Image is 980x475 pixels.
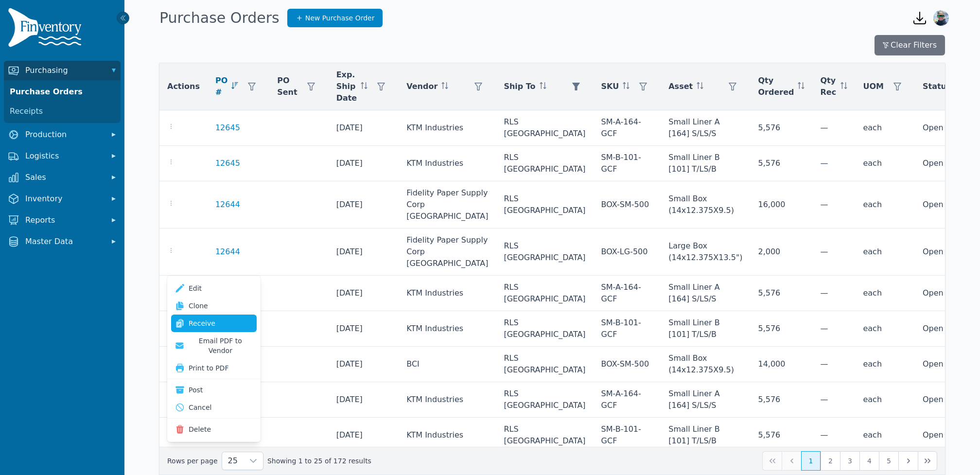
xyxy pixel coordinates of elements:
td: each [855,229,915,276]
span: SKU [601,81,619,92]
td: each [855,311,915,347]
span: Master Data [25,236,103,247]
button: Print to PDF [171,359,257,377]
span: Inventory [25,193,103,205]
td: BOX-LG-500 [594,229,661,276]
td: [DATE] [329,347,399,382]
img: Karina Wright [933,10,949,26]
button: Page 2 [821,451,840,471]
td: — [812,347,855,382]
td: KTM Industries [399,311,496,347]
td: each [855,276,915,311]
button: Cancel [171,399,257,416]
span: Qty Rec [820,75,837,98]
span: Status [923,81,951,92]
td: — [812,382,855,418]
td: BCI [399,347,496,382]
td: [DATE] [329,229,399,276]
td: — [812,276,855,311]
td: KTM Industries [399,110,496,146]
button: Purchasing [4,61,121,80]
td: SM-A-164-GCF [594,382,661,418]
button: Last Page [918,451,937,471]
button: Delete [171,421,257,438]
button: Page 3 [840,451,859,471]
td: RLS [GEOGRAPHIC_DATA] [496,418,593,453]
span: Actions [167,81,200,92]
td: 5,576 [750,146,812,181]
a: Receipts [6,102,119,121]
button: Post [171,381,257,399]
span: Purchasing [25,65,103,76]
button: Inventory [4,189,121,209]
td: SM-B-101-GCF [594,418,661,453]
td: RLS [GEOGRAPHIC_DATA] [496,181,593,229]
td: — [812,146,855,181]
button: Page 5 [879,451,898,471]
a: Receive [171,315,257,332]
td: BOX-SM-500 [594,347,661,382]
a: Purchase Orders [6,82,119,102]
td: Small Liner B [101] T/LS/B [661,418,750,453]
td: Small Liner A [164] S/LS/S [661,382,750,418]
td: — [812,418,855,453]
a: Edit [171,280,257,297]
span: UOM [863,81,884,92]
td: each [855,347,915,382]
td: RLS [GEOGRAPHIC_DATA] [496,110,593,146]
td: KTM Industries [399,382,496,418]
td: Small Liner B [101] T/LS/B [661,311,750,347]
td: KTM Industries [399,276,496,311]
a: 12645 [215,158,240,169]
td: Fidelity Paper Supply Corp [GEOGRAPHIC_DATA] [399,181,496,229]
span: Showing 1 to 25 of 172 results [267,456,371,466]
button: Master Data [4,232,121,251]
td: [DATE] [329,181,399,229]
td: — [812,181,855,229]
td: RLS [GEOGRAPHIC_DATA] [496,311,593,347]
td: Small Box (14x12.375X9.5) [661,181,750,229]
td: RLS [GEOGRAPHIC_DATA] [496,382,593,418]
span: Qty Ordered [758,75,794,98]
td: each [855,110,915,146]
td: — [812,311,855,347]
span: Asset [668,81,693,92]
td: each [855,418,915,453]
a: Clone [171,297,257,315]
td: [DATE] [329,418,399,453]
td: Large Box (14x12.375X13.5") [661,229,750,276]
td: SM-A-164-GCF [594,276,661,311]
td: BOX-SM-500 [594,181,661,229]
td: Small Liner A [164] S/LS/S [661,276,750,311]
span: Logistics [25,150,103,162]
td: SM-A-164-GCF [594,110,661,146]
button: Production [4,125,121,144]
td: RLS [GEOGRAPHIC_DATA] [496,276,593,311]
a: 12644 [215,199,240,211]
td: RLS [GEOGRAPHIC_DATA] [496,347,593,382]
button: Email PDF to Vendor [171,332,257,359]
td: Small Liner B [101] T/LS/B [661,146,750,181]
td: KTM Industries [399,146,496,181]
td: 16,000 [750,181,812,229]
span: Production [25,129,103,141]
button: Next Page [898,451,918,471]
span: Ship To [504,81,535,92]
td: SM-B-101-GCF [594,311,661,347]
span: New Purchase Order [305,13,375,23]
button: Page 1 [801,451,821,471]
td: — [812,110,855,146]
td: 5,576 [750,418,812,453]
td: KTM Industries [399,418,496,453]
span: PO # [215,75,227,98]
td: Fidelity Paper Supply Corp [GEOGRAPHIC_DATA] [399,229,496,276]
td: 5,576 [750,276,812,311]
a: 12644 [215,246,240,258]
span: Rows per page [222,452,244,470]
td: [DATE] [329,382,399,418]
span: Sales [25,172,103,183]
span: Exp. Ship Date [336,69,357,104]
td: Small Box (14x12.375X9.5) [661,347,750,382]
td: [DATE] [329,311,399,347]
td: RLS [GEOGRAPHIC_DATA] [496,229,593,276]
